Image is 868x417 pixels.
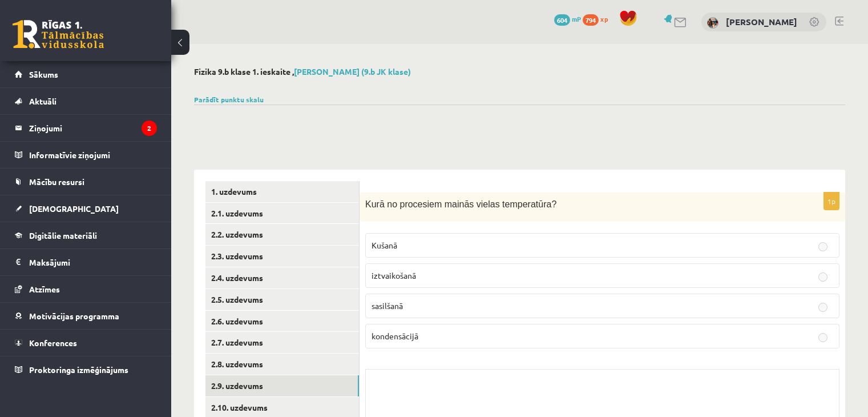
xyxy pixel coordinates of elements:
[372,270,416,280] span: iztvaikošanā
[15,142,157,168] a: Informatīvie ziņojumi
[818,303,827,312] input: sasilšanā
[29,203,119,214] span: [DEMOGRAPHIC_DATA]
[29,249,157,275] legend: Maksājumi
[15,61,157,87] a: Sākums
[15,249,157,275] a: Maksājumi
[29,311,119,321] span: Motivācijas programma
[372,331,418,341] span: kondensācijā
[372,300,403,311] span: sasilšanā
[726,16,797,27] a: [PERSON_NAME]
[572,14,581,23] span: mP
[205,246,359,267] a: 2.3. uzdevums
[15,115,157,141] a: Ziņojumi2
[205,224,359,245] a: 2.2. uzdevums
[205,267,359,288] a: 2.4. uzdevums
[707,17,718,29] img: Kārlis Šūtelis
[205,354,359,375] a: 2.8. uzdevums
[13,20,104,49] a: Rīgas 1. Tālmācības vidusskola
[29,364,128,375] span: Proktoringa izmēģinājums
[15,195,157,222] a: [DEMOGRAPHIC_DATA]
[15,169,157,195] a: Mācību resursi
[205,289,359,310] a: 2.5. uzdevums
[205,181,359,202] a: 1. uzdevums
[583,14,599,26] span: 794
[554,14,570,26] span: 604
[29,177,84,187] span: Mācību resursi
[205,203,359,224] a: 2.1. uzdevums
[600,14,608,23] span: xp
[15,276,157,302] a: Atzīmes
[818,333,827,342] input: kondensācijā
[29,230,97,240] span: Digitālie materiāli
[194,95,264,104] a: Parādīt punktu skalu
[15,222,157,248] a: Digitālie materiāli
[294,66,411,77] a: [PERSON_NAME] (9.b JK klase)
[15,303,157,329] a: Motivācijas programma
[823,192,839,210] p: 1p
[194,67,845,77] h2: Fizika 9.b klase 1. ieskaite ,
[15,330,157,356] a: Konferences
[554,14,581,23] a: 604 mP
[15,356,157,383] a: Proktoringa izmēģinājums
[29,115,157,141] legend: Ziņojumi
[583,14,613,23] a: 794 xp
[818,242,827,251] input: Kušanā
[142,121,157,136] i: 2
[365,199,556,209] span: Kurā no procesiem mainās vielas temperatūra?
[15,88,157,114] a: Aktuāli
[205,375,359,396] a: 2.9. uzdevums
[29,96,56,106] span: Aktuāli
[205,311,359,332] a: 2.6. uzdevums
[29,142,157,168] legend: Informatīvie ziņojumi
[29,338,77,348] span: Konferences
[818,272,827,282] input: iztvaikošanā
[205,332,359,353] a: 2.7. uzdevums
[372,240,397,250] span: Kušanā
[29,284,60,294] span: Atzīmes
[29,69,58,79] span: Sākums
